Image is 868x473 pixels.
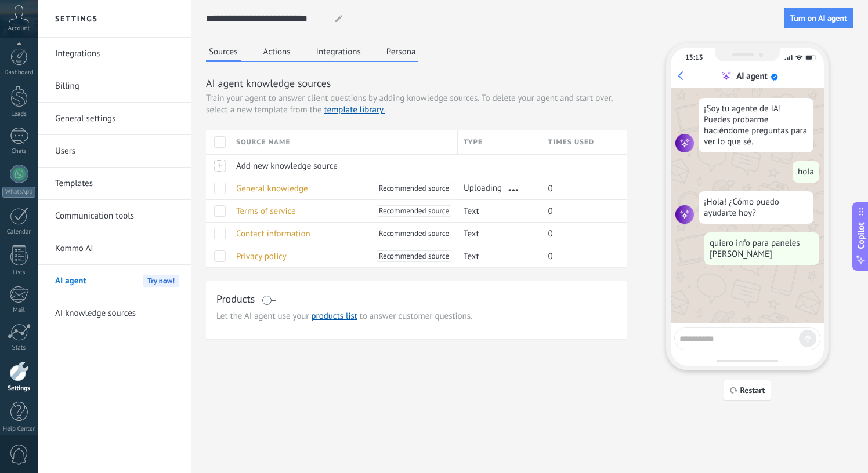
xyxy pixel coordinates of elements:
div: Help Center [2,425,36,433]
span: Contact information [236,228,310,239]
div: Lists [2,269,36,276]
li: Integrations [38,38,191,70]
div: ¡Soy tu agente de IA! Puedes probarme haciéndome preguntas para ver lo que sé. [699,98,813,152]
li: Communication tools [38,200,191,232]
div: Dashboard [2,69,36,77]
div: AI agent [736,71,768,82]
div: Times used [542,130,627,154]
div: Text [458,200,537,222]
span: Try now! [143,275,179,287]
button: Turn on AI agent [784,8,853,28]
span: 0 [548,206,553,217]
div: Contact information [230,223,452,245]
span: AI agent [55,265,86,297]
span: Privacy policy [236,251,287,262]
span: General knowledge [236,183,308,194]
span: 0 [548,251,553,262]
a: template library. [324,104,385,115]
button: Sources [206,43,241,62]
div: quiero info para paneles [PERSON_NAME] [704,232,819,265]
div: Text [458,223,537,245]
li: Users [38,135,191,168]
a: General settings [55,103,179,135]
div: Mail [2,307,36,314]
a: Kommo AI [55,232,179,265]
li: AI agent [38,265,191,297]
span: Copilot [855,223,867,249]
div: 0 [542,223,619,245]
button: Actions [261,43,294,60]
a: AI knowledge sources [55,297,179,330]
span: Recommended source [379,183,449,194]
div: Uploading [458,177,537,199]
a: Templates [55,168,179,200]
div: hola [793,161,819,183]
div: Terms of service [230,200,452,222]
span: Let the AI agent use your to answer customer questions. [216,311,616,322]
span: Restart [740,386,765,394]
li: Templates [38,168,191,200]
span: Uploading [464,183,502,194]
img: agent icon [675,205,694,224]
a: products list [311,311,357,322]
div: 0 [542,245,619,267]
span: 0 [548,183,553,194]
div: Settings [2,385,36,392]
a: AI agentTry now! [55,265,179,297]
div: Privacy policy [230,245,452,267]
li: General settings [38,103,191,135]
div: Type [458,130,542,154]
a: Integrations [55,38,179,70]
span: Turn on AI agent [790,14,847,22]
button: Restart [724,380,772,401]
div: Text [458,245,537,267]
h3: AI agent knowledge sources [206,76,627,90]
div: Leads [2,111,36,118]
a: Billing [55,70,179,103]
li: Kommo AI [38,232,191,265]
div: 13:13 [685,53,703,62]
span: Text [464,228,479,239]
span: Terms of service [236,206,296,217]
span: Train your agent to answer client questions by adding knowledge sources. [206,93,480,104]
div: Source name [230,130,457,154]
span: Text [464,251,479,262]
span: 0 [548,228,553,239]
div: Stats [2,344,36,352]
div: Chats [2,148,36,155]
div: General knowledge [230,177,452,199]
li: Billing [38,70,191,103]
span: To delete your agent and start over, select a new template from the [206,93,612,115]
h3: Products [216,292,255,306]
div: 0 [542,200,619,222]
span: Recommended source [379,250,449,262]
li: AI knowledge sources [38,297,191,329]
div: WhatsApp [2,187,35,198]
img: agent icon [675,134,694,152]
div: Calendar [2,228,36,236]
span: Add new knowledge source [236,161,338,172]
button: Integrations [313,43,364,60]
button: Persona [384,43,419,60]
div: 0 [542,177,619,199]
div: ¡Hola! ¿Cómo puedo ayudarte hoy? [699,191,813,224]
span: Recommended source [379,205,449,217]
span: Text [464,206,479,217]
a: Users [55,135,179,168]
a: Communication tools [55,200,179,232]
span: Account [8,25,30,32]
span: Recommended source [379,228,449,239]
